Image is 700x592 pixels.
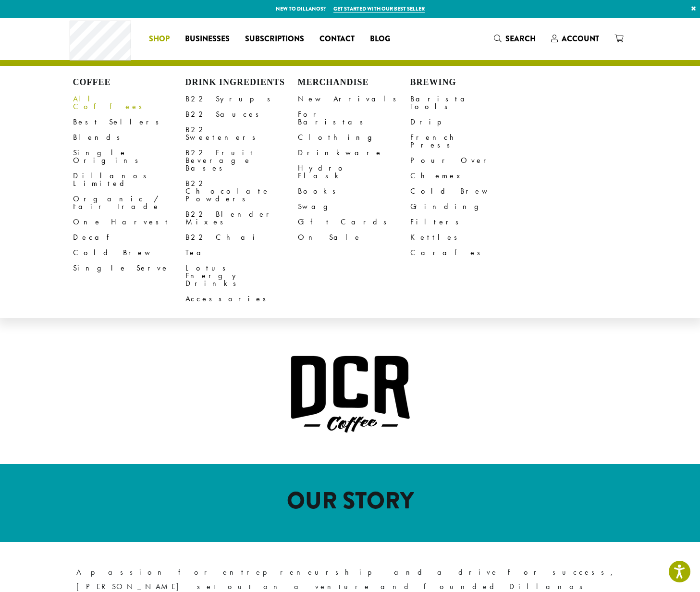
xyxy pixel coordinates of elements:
a: Dillanos Limited [73,168,185,191]
a: One Harvest [73,214,185,230]
a: Single Origins [73,145,185,168]
a: Pour Over [410,153,523,168]
a: Blends [73,130,185,145]
a: B22 Fruit Beverage Bases [185,145,298,176]
a: Grinding [410,199,523,214]
a: B22 Blender Mixes [185,207,298,230]
span: Businesses [185,33,230,45]
a: B22 Sweeteners [185,122,298,145]
a: Search [486,31,543,47]
a: B22 Chocolate Powders [185,176,298,207]
a: All Coffees [73,91,185,114]
a: Single Serve [73,260,185,276]
a: French Press [410,130,523,153]
h1: OUR STORY [76,487,624,515]
a: Carafes [410,245,523,260]
a: On Sale [298,230,410,245]
h4: Merchandise [298,77,410,88]
span: Blog [370,33,390,45]
h4: Drink Ingredients [185,77,298,88]
a: Kettles [410,230,523,245]
a: New Arrivals [298,91,410,107]
a: Drinkware [298,145,410,160]
a: Get started with our best seller [333,5,425,13]
a: Filters [410,214,523,230]
a: Cold Brew [73,245,185,260]
a: Swag [298,199,410,214]
a: Accessories [185,291,298,307]
a: Books [298,184,410,199]
a: B22 Syrups [185,91,298,107]
a: Organic / Fair Trade [73,191,185,214]
img: DCR Coffee Logo [290,355,410,433]
a: Lotus Energy Drinks [185,260,298,291]
span: Contact [319,33,355,45]
span: Account [562,33,599,44]
span: Subscriptions [245,33,304,45]
a: Decaf [73,230,185,245]
h4: Coffee [73,77,185,88]
a: B22 Sauces [185,107,298,122]
a: B22 Chai [185,230,298,245]
h4: Brewing [410,77,523,88]
a: Gift Cards [298,214,410,230]
a: Cold Brew [410,184,523,199]
a: Clothing [298,130,410,145]
a: Barista Tools [410,91,523,114]
a: For Baristas [298,107,410,130]
a: Hydro Flask [298,160,410,184]
span: Search [505,33,536,44]
a: Drip [410,114,523,130]
a: Best Sellers [73,114,185,130]
a: Chemex [410,168,523,184]
a: Shop [141,31,177,47]
span: Shop [149,33,170,45]
a: Tea [185,245,298,260]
